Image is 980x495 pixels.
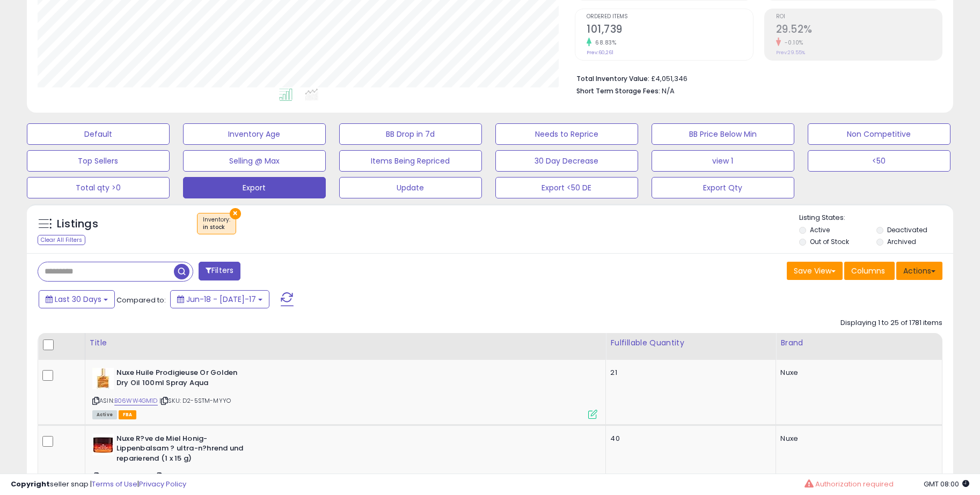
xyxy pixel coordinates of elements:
button: Update [339,177,482,198]
span: Columns [851,265,885,276]
button: Non Competitive [808,123,950,145]
div: 21 [610,368,767,378]
div: Title [90,337,602,349]
div: Clear All Filters [38,235,85,245]
label: Active [810,225,830,234]
button: Save View [787,262,843,280]
button: Default [27,123,170,145]
span: FBA [119,410,137,419]
span: All listings currently available for purchase on Amazon [92,410,117,419]
span: Last 30 Days [55,294,101,305]
a: Privacy Policy [139,479,186,489]
button: Inventory Age [183,123,326,145]
div: Nuxe [780,368,934,378]
button: Export Qty [652,177,794,198]
h2: 29.52% [776,23,942,38]
button: Actions [896,262,942,280]
button: <50 [808,150,950,172]
button: 30 Day Decrease [495,150,638,172]
small: 68.83% [591,39,616,47]
button: BB Drop in 7d [339,123,482,145]
div: ASIN: [92,368,598,418]
span: ROI [776,14,942,20]
span: Compared to: [116,295,166,305]
div: Nuxe [780,434,934,444]
span: Ordered Items [587,14,753,20]
button: Needs to Reprice [495,123,638,145]
span: Jun-18 - [DATE]-17 [186,294,256,305]
a: B06WW4GM1D [114,396,158,405]
p: Listing States: [799,213,953,223]
li: £4,051,346 [576,71,934,84]
span: | SKU: D2-5STM-MYYO [159,396,231,405]
h5: Listings [57,217,98,232]
b: Short Term Storage Fees: [576,86,660,95]
button: Export [183,177,326,198]
div: seller snap | | [11,479,186,490]
img: 41bh5uTX-6L._SL40_.jpg [92,434,114,455]
div: in stock [203,224,230,231]
div: Fulfillable Quantity [610,337,771,349]
button: Export <50 DE [495,177,638,198]
div: Displaying 1 to 25 of 1781 items [840,318,942,328]
button: Selling @ Max [183,150,326,172]
img: 51IK3OAeHRL._SL40_.jpg [92,368,114,389]
button: Last 30 Days [39,290,115,308]
b: Total Inventory Value: [576,74,649,83]
button: view 1 [652,150,794,172]
button: BB Price Below Min [652,123,794,145]
a: Terms of Use [92,479,137,489]
small: Prev: 60,261 [587,49,613,56]
button: Items Being Repriced [339,150,482,172]
strong: Copyright [11,479,50,489]
span: N/A [662,86,675,96]
button: Total qty >0 [27,177,170,198]
label: Out of Stock [810,237,849,246]
span: Inventory : [203,216,230,232]
label: Deactivated [887,225,927,234]
div: Brand [780,337,938,349]
label: Archived [887,237,916,246]
b: Nuxe R?ve de Miel Honig-Lippenbalsam ? ultra-n?hrend und reparierend (1 x 15 g) [116,434,247,467]
div: 40 [610,434,767,444]
small: Prev: 29.55% [776,49,805,56]
button: × [230,208,241,219]
button: Filters [199,262,240,280]
button: Columns [844,262,895,280]
button: Jun-18 - [DATE]-17 [170,290,269,308]
small: -0.10% [781,39,803,47]
b: Nuxe Huile Prodigieuse Or Golden Dry Oil 100ml Spray Aqua [116,368,247,390]
h2: 101,739 [587,23,753,38]
button: Top Sellers [27,150,170,172]
span: 2025-08-17 08:00 GMT [924,479,969,489]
